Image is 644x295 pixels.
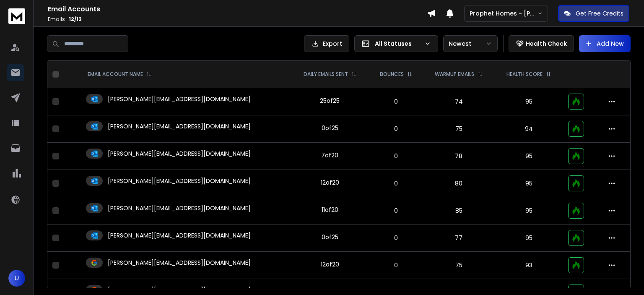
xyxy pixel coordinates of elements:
[423,252,495,279] td: 75
[495,252,563,279] td: 93
[558,5,629,22] button: Get Free Credits
[374,234,418,242] p: 0
[8,8,25,24] img: logo
[108,149,251,158] p: [PERSON_NAME][EMAIL_ADDRESS][DOMAIN_NAME]
[69,16,82,23] span: 12 / 12
[375,39,421,48] p: All Statuses
[423,88,495,115] td: 74
[374,125,418,133] p: 0
[443,35,498,52] button: Newest
[8,270,25,287] button: U
[108,204,251,212] p: [PERSON_NAME][EMAIL_ADDRESS][DOMAIN_NAME]
[304,71,348,78] p: DAILY EMAILS SENT
[495,197,563,225] td: 95
[495,170,563,197] td: 95
[495,115,563,143] td: 94
[88,71,151,78] div: EMAIL ACCOUNT NAME
[48,16,427,23] p: Emails :
[108,122,251,131] p: [PERSON_NAME][EMAIL_ADDRESS][DOMAIN_NAME]
[495,88,563,115] td: 95
[509,35,574,52] button: Health Check
[108,258,251,267] p: [PERSON_NAME][EMAIL_ADDRESS][DOMAIN_NAME]
[374,97,418,106] p: 0
[495,225,563,252] td: 95
[321,260,339,269] div: 12 of 20
[374,206,418,215] p: 0
[322,206,338,214] div: 11 of 20
[304,35,349,52] button: Export
[423,197,495,225] td: 85
[423,115,495,143] td: 75
[108,177,251,185] p: [PERSON_NAME][EMAIL_ADDRESS][DOMAIN_NAME]
[48,4,427,14] h1: Email Accounts
[576,9,623,18] p: Get Free Credits
[374,261,418,269] p: 0
[423,143,495,170] td: 78
[380,71,404,78] p: BOUNCES
[495,143,563,170] td: 95
[470,9,538,18] p: Prophet Homes - [PERSON_NAME]
[108,286,251,294] p: [PERSON_NAME][EMAIL_ADDRESS][DOMAIN_NAME]
[374,179,418,188] p: 0
[423,170,495,197] td: 80
[374,152,418,160] p: 0
[108,95,251,103] p: [PERSON_NAME][EMAIL_ADDRESS][DOMAIN_NAME]
[423,225,495,252] td: 77
[435,71,474,78] p: WARMUP EMAILS
[321,178,339,187] div: 12 of 20
[506,71,543,78] p: HEALTH SCORE
[108,231,251,240] p: [PERSON_NAME][EMAIL_ADDRESS][DOMAIN_NAME]
[579,35,631,52] button: Add New
[526,39,567,48] p: Health Check
[320,97,340,105] div: 25 of 25
[322,124,338,132] div: 0 of 25
[321,151,338,159] div: 7 of 20
[322,233,338,241] div: 0 of 25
